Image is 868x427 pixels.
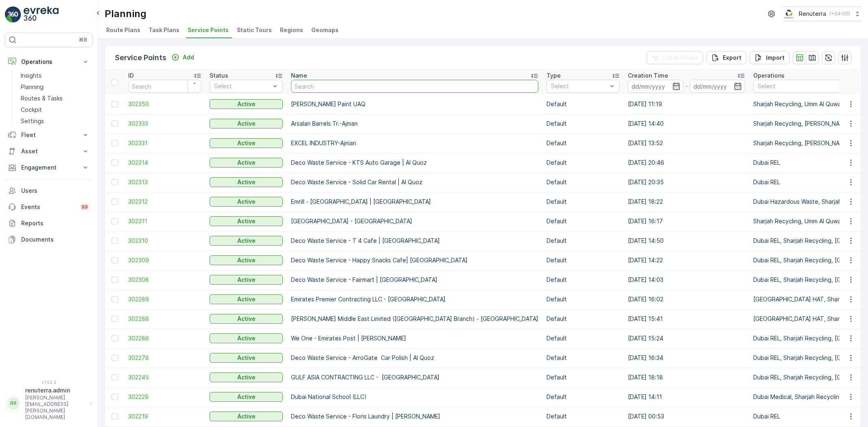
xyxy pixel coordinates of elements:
[183,53,194,61] p: Add
[210,255,283,265] button: Active
[547,178,620,186] p: Default
[291,373,538,381] p: GULF ASIA CONTRACTING LLC - [GEOGRAPHIC_DATA]
[311,26,339,34] span: Geomaps
[547,120,620,128] p: Default
[210,353,283,363] button: Active
[214,82,270,90] p: Select
[5,7,21,23] img: logo
[112,198,118,205] div: Toggle Row Selected
[547,393,620,401] p: Default
[17,70,93,81] a: Insights
[112,277,118,283] div: Toggle Row Selected
[291,80,538,93] input: Search
[624,368,749,387] td: [DATE] 18:18
[291,198,538,206] p: Emrill - [GEOGRAPHIC_DATA] | [GEOGRAPHIC_DATA]
[237,120,256,128] p: Active
[128,217,201,225] a: 302311
[237,276,256,284] p: Active
[21,131,77,139] p: Fleet
[210,177,283,187] button: Active
[112,355,118,361] div: Toggle Row Selected
[128,354,201,362] a: 302278
[21,219,90,227] p: Reports
[210,216,283,226] button: Active
[547,100,620,108] p: Default
[237,198,256,206] p: Active
[21,187,90,195] p: Users
[647,51,703,64] button: Clear Filters
[237,354,256,362] p: Active
[112,335,118,342] div: Toggle Row Selected
[291,120,538,128] p: Arsalan Barrels Tr.-Ajman
[17,93,93,104] a: Routes & Tasks
[291,334,538,342] p: We One - Emirates Post | [PERSON_NAME]
[5,143,93,159] button: Asset
[291,100,538,108] p: [PERSON_NAME] Paint UAQ
[237,373,256,381] p: Active
[5,231,93,248] a: Documents
[21,72,42,80] p: Insights
[237,315,256,323] p: Active
[291,412,538,420] p: Deco Waste Service - Floris Laundry | [PERSON_NAME]
[128,334,201,342] span: 302286
[128,412,201,420] span: 302219
[79,37,87,43] p: ⌘B
[291,72,307,80] p: Name
[210,275,283,285] button: Active
[547,139,620,147] p: Default
[112,296,118,303] div: Toggle Row Selected
[115,52,166,63] p: Service Points
[624,133,749,153] td: [DATE] 13:52
[547,354,620,362] p: Default
[128,198,201,206] a: 302312
[128,295,201,303] a: 302289
[547,295,620,303] p: Default
[628,80,684,93] input: dd/mm/yyyy
[547,237,620,245] p: Default
[128,393,201,401] span: 302229
[128,315,201,323] a: 302288
[237,393,256,401] p: Active
[624,251,749,270] td: [DATE] 14:22
[210,197,283,207] button: Active
[547,72,561,80] p: Type
[128,178,201,186] a: 302313
[5,380,93,385] span: v 1.52.3
[624,407,749,426] td: [DATE] 00:53
[21,147,77,155] p: Asset
[21,163,77,172] p: Engagement
[128,373,201,381] a: 302245
[624,231,749,251] td: [DATE] 14:50
[112,374,118,381] div: Toggle Row Selected
[25,394,86,420] p: [PERSON_NAME][EMAIL_ADDRESS][PERSON_NAME][DOMAIN_NAME]
[128,120,201,128] a: 302333
[706,51,746,64] button: Export
[128,80,201,93] input: Search
[210,158,283,168] button: Active
[210,412,283,421] button: Active
[21,83,44,91] p: Planning
[291,139,538,147] p: EXCEL INDUSTRY-Ajman
[112,101,118,107] div: Toggle Row Selected
[624,387,749,407] td: [DATE] 14:11
[547,373,620,381] p: Default
[112,159,118,166] div: Toggle Row Selected
[128,159,201,167] a: 302314
[5,159,93,176] button: Engagement
[237,100,256,108] p: Active
[128,256,201,264] span: 302309
[5,127,93,143] button: Fleet
[685,81,688,91] p: -
[81,204,88,210] p: 99
[128,276,201,284] a: 302308
[628,72,668,80] p: Creation Time
[547,276,620,284] p: Default
[547,412,620,420] p: Default
[547,198,620,206] p: Default
[237,237,256,245] p: Active
[210,314,283,324] button: Active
